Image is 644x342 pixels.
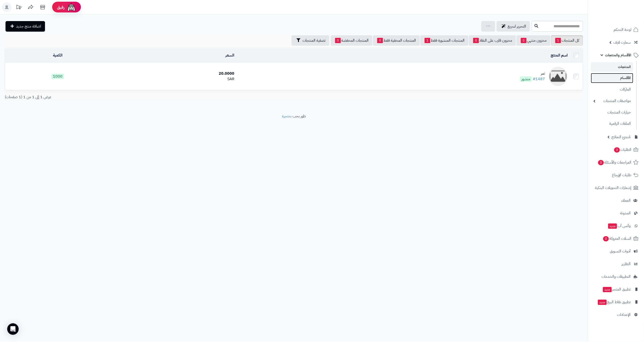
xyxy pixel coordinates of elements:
[603,235,631,242] span: السلات المتروكة
[53,52,62,58] a: الكمية
[597,299,631,305] span: تطبيق نقاط البيع
[225,52,234,58] a: السعر
[282,113,291,119] a: متجرة
[335,38,341,43] span: 0
[591,296,641,308] a: تطبيق نقاط البيعجديد
[591,207,641,219] a: المدونة
[591,309,641,320] a: الإعدادات
[302,38,325,43] span: تصفية المنتجات
[591,144,641,155] a: الطلبات3
[598,159,631,166] span: المراجعات والأسئلة
[591,271,641,282] a: التطبيقات والخدمات
[112,76,234,82] div: SAR
[591,96,633,106] a: مواصفات المنتجات
[591,24,641,35] a: لوحة التحكم
[621,197,631,204] span: العملاء
[591,107,633,118] a: خيارات المنتجات
[611,134,631,140] span: مُنشئ النماذج
[420,35,468,46] a: المنتجات المنشورة فقط1
[614,146,631,153] span: الطلبات
[13,2,25,13] a: تحديثات المنصة
[602,286,631,293] span: تطبيق المتجر
[473,38,479,43] span: 0
[591,245,641,257] a: أدوات التسويق
[598,160,604,165] span: 3
[549,67,568,86] img: تمر
[614,26,631,33] span: لوحة التحكم
[57,4,65,10] span: رفيق
[591,233,641,244] a: السلات المتروكة0
[595,184,631,191] span: إشعارات التحويلات البنكية
[591,62,633,72] a: المنتجات
[377,38,383,43] span: 0
[614,147,620,153] span: 3
[605,52,631,58] span: الأقسام والمنتجات
[622,261,631,267] span: التقارير
[497,21,530,32] a: التحرير لسريع
[620,210,631,217] span: المدونة
[520,76,532,82] span: منشور
[508,23,526,29] span: التحرير لسريع
[591,182,641,194] a: إشعارات التحويلات البنكية
[613,39,631,46] span: سمارت لايف
[516,35,550,46] a: مخزون منتهي0
[331,35,372,46] a: المنتجات المخفضة0
[591,169,641,181] a: طلبات الإرجاع
[520,71,545,76] div: تمر
[591,284,641,295] a: تطبيق المتجرجديد
[1,94,294,100] div: عرض 1 إلى 1 من 1 (1 صفحات)
[551,35,583,46] a: كل المنتجات1
[610,248,631,255] span: أدوات التسويق
[591,258,641,270] a: التقارير
[598,300,607,305] span: جديد
[6,21,45,32] a: اضافة منتج جديد
[608,223,617,229] span: جديد
[591,220,641,232] a: وآتس آبجديد
[67,2,76,12] img: ai-face.png
[555,38,561,43] span: 1
[591,195,641,206] a: العملاء
[7,323,19,335] div: Open Intercom Messenger
[617,311,631,318] span: الإعدادات
[551,52,568,58] a: اسم المنتج
[611,11,639,21] img: logo-2.png
[591,157,641,168] a: المراجعات والأسئلة3
[601,273,631,280] span: التطبيقات والخدمات
[112,71,234,76] div: 20.0000
[591,84,633,95] a: الماركات
[425,38,430,43] span: 1
[533,76,545,82] a: #1487
[591,73,633,83] a: الأقسام
[612,172,631,178] span: طلبات الإرجاع
[16,23,41,29] span: اضافة منتج جديد
[469,35,516,46] a: مخزون قارب على النفاذ0
[591,119,633,129] a: الملفات الرقمية
[291,35,329,46] button: تصفية المنتجات
[603,287,612,292] span: جديد
[373,35,420,46] a: المنتجات المخفية فقط0
[608,222,631,229] span: وآتس آب
[603,236,609,242] span: 0
[521,38,526,43] span: 0
[51,74,64,79] span: 1000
